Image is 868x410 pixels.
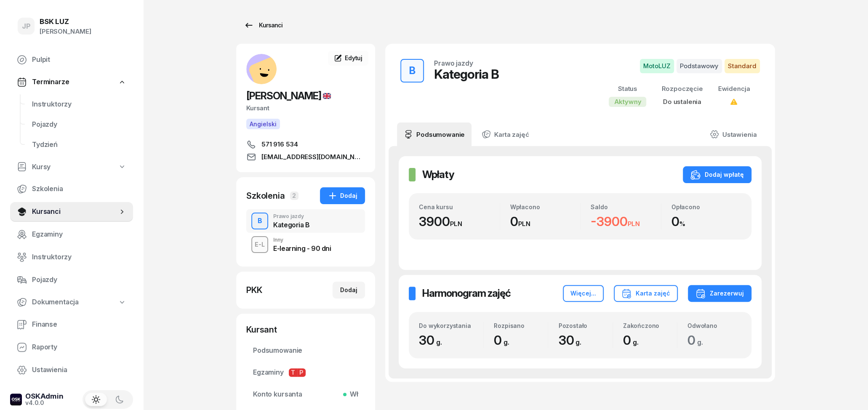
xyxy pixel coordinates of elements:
[340,285,357,295] div: Dodaj
[510,203,580,210] div: Wpłacono
[40,26,91,37] div: [PERSON_NAME]
[32,365,126,375] span: Ustawienia
[261,152,365,162] span: [EMAIL_ADDRESS][DOMAIN_NAME]
[333,282,365,298] button: Dodaj
[25,135,133,155] a: Tydzień
[419,203,500,210] div: Cena kursu
[10,360,133,380] a: Ustawienia
[724,59,760,73] span: Standard
[273,245,331,252] div: E-learning - 90 dni
[640,59,760,73] button: MotoLUZPodstawowyStandard
[10,72,133,92] a: Terminarze
[10,247,133,267] a: Instruktorzy
[289,368,297,377] span: T
[253,367,358,378] span: Egzaminy
[236,17,290,34] a: Kursanci
[246,139,365,149] a: 571 916 534
[32,342,126,353] span: Raporty
[10,157,133,177] a: Kursy
[703,122,763,146] a: Ustawienia
[32,274,126,285] span: Pojazdy
[32,139,126,150] span: Tydzień
[246,152,365,162] a: [EMAIL_ADDRESS][DOMAIN_NAME]
[253,389,358,400] span: Konto kursanta
[687,333,707,348] span: 0
[251,236,268,253] button: E-L
[246,209,365,233] button: BPrawo jazdyKategoria B
[422,287,511,300] h2: Harmonogram zajęć
[246,190,285,202] div: Szkolenia
[32,297,79,308] span: Dokumentacja
[494,333,514,348] span: 0
[695,288,744,298] div: Zarezerwuj
[671,203,742,210] div: Opłacono
[683,166,751,183] button: Dodaj wpłatę
[621,288,670,298] div: Karta zajęć
[623,322,677,329] div: Zakończono
[246,324,365,335] div: Kursant
[419,214,500,229] div: 3900
[558,322,612,329] div: Pozostało
[246,341,365,361] a: Podsumowanie
[494,322,548,329] div: Rozpisano
[558,333,585,348] span: 30
[10,314,133,335] a: Finanse
[246,90,331,102] span: [PERSON_NAME]
[661,83,703,94] div: Rozpoczęcie
[246,119,280,129] button: Angielski
[328,51,368,66] a: Edytuj
[32,252,126,263] span: Instruktorzy
[434,67,499,82] div: Kategoria B
[32,99,126,110] span: Instruktorzy
[422,168,454,181] h2: Wpłaty
[32,77,69,88] span: Terminarze
[640,59,674,73] span: MotoLUZ
[254,214,266,228] div: B
[25,393,64,400] div: OSKAdmin
[609,97,646,107] div: Aktywny
[345,54,362,61] span: Edytuj
[10,50,133,70] a: Pulpit
[400,59,424,83] button: B
[25,114,133,135] a: Pojazdy
[475,122,535,146] a: Karta zajęć
[591,214,661,229] div: -3900
[32,119,126,130] span: Pojazdy
[273,237,331,242] div: Inny
[32,229,126,240] span: Egzaminy
[25,94,133,114] a: Instruktorzy
[10,202,133,222] a: Kursanci
[346,389,358,400] span: Wł
[627,220,640,228] small: PLN
[320,187,365,204] button: Dodaj
[32,162,51,173] span: Kursy
[614,285,678,302] button: Karta zajęć
[246,233,365,256] button: E-LInnyE-learning - 90 dni
[663,98,701,106] span: Do ustalenia
[32,319,126,330] span: Finanse
[297,368,306,377] span: P
[679,220,685,228] small: %
[32,54,126,65] span: Pulpit
[32,184,126,194] span: Szkolenia
[518,220,530,228] small: PLN
[609,83,646,94] div: Status
[10,224,133,245] a: Egzaminy
[718,83,750,94] div: Ewidencja
[244,20,282,30] div: Kursanci
[251,213,268,229] button: B
[253,345,358,356] span: Podsumowanie
[419,322,483,329] div: Do wykorzystania
[290,192,298,200] span: 2
[676,59,722,73] span: Podstawowy
[563,285,604,302] button: Więcej...
[10,270,133,290] a: Pojazdy
[419,333,446,348] span: 30
[688,285,751,302] button: Zarezerwuj
[251,239,268,250] div: E-L
[32,206,118,217] span: Kursanci
[687,322,741,329] div: Odwołano
[623,333,643,348] span: 0
[273,221,310,228] div: Kategoria B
